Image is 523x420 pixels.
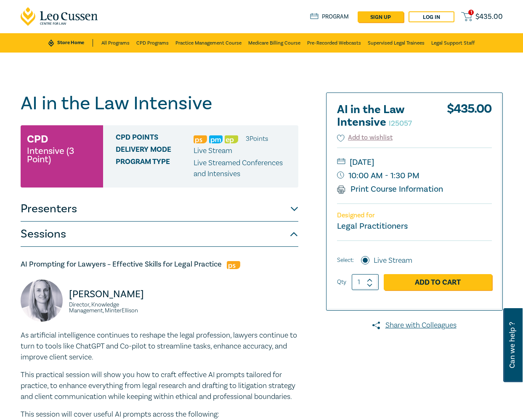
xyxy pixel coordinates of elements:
[194,135,207,143] img: Professional Skills
[468,10,474,15] span: 1
[175,33,242,53] a: Practice Management Course
[337,169,492,182] small: 10:00 AM - 1:30 PM
[248,33,300,53] a: Medicare Billing Course
[326,320,503,331] a: Share with Colleagues
[307,33,361,53] a: Pre-Recorded Webcasts
[431,33,475,53] a: Legal Support Staff
[27,132,48,147] h3: CPD
[225,135,238,143] img: Ethics & Professional Responsibility
[27,147,97,164] small: Intensive (3 Point)
[69,302,154,314] small: Director, Knowledge Management, MinterEllison
[194,146,232,156] span: Live Stream
[374,255,412,266] label: Live Stream
[21,330,298,363] p: As artificial intelligence continues to reshape the legal profession, lawyers continue to turn to...
[21,409,298,420] p: This session will cover useful AI prompts across the following:
[352,274,379,290] input: 1
[21,280,63,322] img: Sarah Jacobson
[21,370,298,402] p: This practical session will show you how to craft effective AI prompts tailored for practice, to ...
[337,133,393,143] button: Add to wishlist
[21,222,298,247] button: Sessions
[116,158,194,180] span: Program type
[69,288,154,301] p: [PERSON_NAME]
[508,313,516,377] span: Can we help ?
[337,103,430,129] h2: AI in the Law Intensive
[136,33,169,53] a: CPD Programs
[209,135,223,143] img: Practice Management & Business Skills
[21,196,298,222] button: Presenters
[368,33,425,53] a: Supervised Legal Trainees
[337,156,492,169] small: [DATE]
[475,13,503,21] span: $ 435.00
[447,103,492,133] div: $ 435.00
[21,259,298,269] h5: AI Prompting for Lawyers – Effective Skills for Legal Practice
[310,13,349,21] a: Program
[389,119,412,128] small: I25057
[337,256,354,265] span: Select:
[194,158,292,180] p: Live Streamed Conferences and Intensives
[337,184,443,195] a: Print Course Information
[48,39,93,47] a: Store Home
[337,277,346,287] label: Qty
[337,211,492,219] p: Designed for
[101,33,130,53] a: All Programs
[116,145,194,156] span: Delivery Mode
[21,92,298,114] h1: AI in the Law Intensive
[409,11,454,22] a: Log in
[116,133,194,144] span: CPD Points
[358,11,404,22] a: sign up
[246,133,268,144] li: 3 Point s
[384,274,492,290] a: Add to Cart
[227,261,240,269] img: Professional Skills
[337,221,408,232] small: Legal Practitioners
